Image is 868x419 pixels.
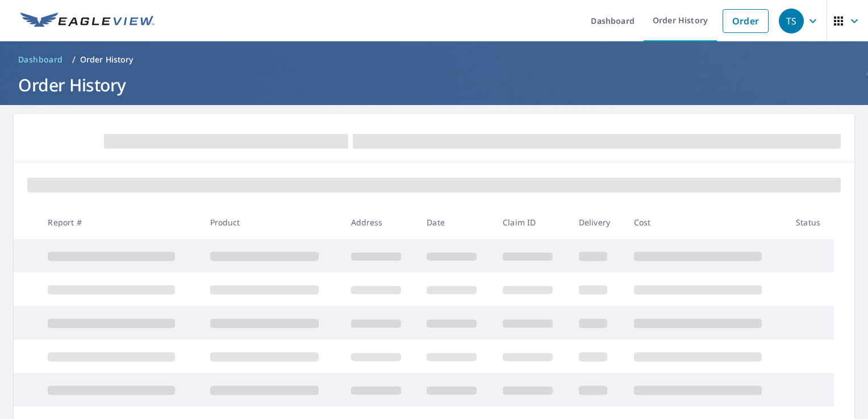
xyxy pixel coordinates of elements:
th: Address [342,206,418,239]
th: Product [201,206,342,239]
a: Order [723,9,769,33]
th: Delivery [570,206,625,239]
a: Dashboard [14,51,68,69]
th: Report # [39,206,201,239]
li: / [72,53,76,66]
th: Status [787,206,834,239]
th: Claim ID [494,206,570,239]
nav: breadcrumb [14,51,854,69]
img: EV Logo [20,12,155,30]
th: Cost [625,206,787,239]
span: Dashboard [18,54,63,65]
div: TS [779,9,804,33]
p: Order History [80,54,133,65]
h1: Order History [14,73,854,97]
th: Date [418,206,494,239]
